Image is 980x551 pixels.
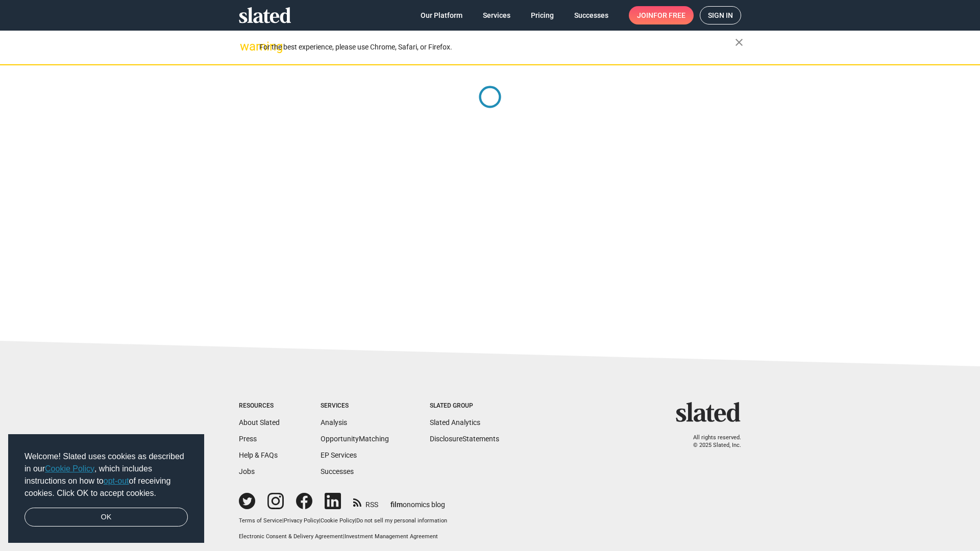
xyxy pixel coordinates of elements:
[239,517,282,524] a: Terms of Service
[321,418,347,427] a: Analysis
[321,451,357,459] a: EP Services
[284,517,319,524] a: Privacy Policy
[412,6,471,24] a: Our Platform
[259,40,735,54] div: For the best experience, please use Chrome, Safari, or Firefox.
[321,467,354,475] a: Successes
[8,434,204,543] div: cookieconsent
[24,450,188,499] span: Welcome! Slated uses cookies as described in our , which includes instructions on how to of recei...
[653,6,685,24] span: for free
[475,6,519,24] a: Services
[282,517,284,524] span: |
[430,418,480,427] a: Slated Analytics
[700,6,741,24] a: Sign in
[321,517,355,524] a: Cookie Policy
[321,435,389,443] a: OpportunityMatching
[708,7,733,24] span: Sign in
[523,6,562,24] a: Pricing
[104,477,129,485] a: opt-out
[345,533,438,540] a: Investment Management Agreement
[637,6,685,24] span: Join
[566,6,617,24] a: Successes
[353,494,378,510] a: RSS
[574,6,608,24] span: Successes
[390,500,403,509] span: film
[531,6,554,24] span: Pricing
[682,434,741,449] p: All rights reserved. © 2025 Slated, Inc.
[45,464,94,473] a: Cookie Policy
[343,533,345,540] span: |
[239,533,343,540] a: Electronic Consent & Delivery Agreement
[240,40,252,53] mat-icon: warning
[321,402,389,410] div: Services
[430,402,499,410] div: Slated Group
[355,517,356,524] span: |
[483,6,510,24] span: Services
[239,418,280,427] a: About Slated
[239,451,278,459] a: Help & FAQs
[421,6,462,24] span: Our Platform
[356,517,447,525] button: Do not sell my personal information
[733,36,745,48] mat-icon: close
[239,467,255,475] a: Jobs
[239,402,280,410] div: Resources
[390,492,445,510] a: filmonomics blog
[24,508,188,527] a: dismiss cookie message
[239,435,257,443] a: Press
[629,6,694,24] a: Joinfor free
[319,517,321,524] span: |
[430,435,499,443] a: DisclosureStatements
